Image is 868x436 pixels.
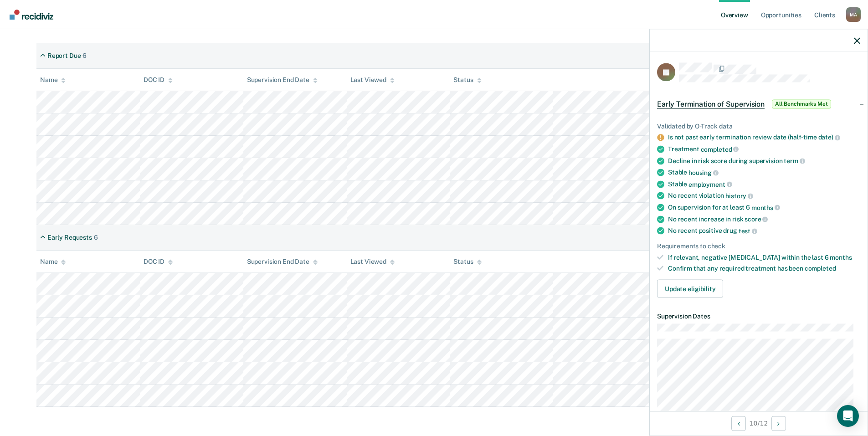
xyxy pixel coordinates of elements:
div: Stable [668,169,860,177]
div: Supervision End Date [247,258,318,266]
div: Last Viewed [350,76,395,84]
div: Early Termination of SupervisionAll Benchmarks Met [650,89,868,118]
div: M A [846,7,861,22]
div: No recent positive drug [668,227,860,235]
button: Update eligibility [657,280,723,298]
span: test [739,227,757,234]
span: employment [688,180,732,188]
div: Validated by O-Track data [657,122,860,130]
div: Supervision End Date [247,76,318,84]
div: Name [40,258,66,266]
div: Decline in risk score during supervision [668,157,860,165]
div: Last Viewed [350,258,395,266]
div: No recent violation [668,192,860,200]
div: Open Intercom Messenger [837,405,859,427]
span: months [751,204,780,211]
span: completed [701,145,739,153]
span: Early Termination of Supervision [657,99,765,108]
span: housing [688,169,719,176]
div: Stable [668,180,860,188]
span: history [725,192,753,200]
span: completed [805,265,836,272]
div: DOC ID [144,76,173,84]
div: DOC ID [144,258,173,266]
button: Previous Opportunity [731,416,746,431]
img: Recidiviz [10,10,53,20]
button: Profile dropdown button [846,7,861,22]
span: All Benchmarks Met [772,99,831,108]
button: Next Opportunity [771,416,786,431]
div: Status [453,258,481,266]
span: months [830,253,852,261]
span: term [784,157,805,164]
div: Requirements to check [657,242,860,250]
div: Early Requests [47,234,92,241]
div: Name [40,76,66,84]
div: On supervision for at least 6 [668,203,860,211]
div: Report Due [47,52,81,60]
div: Is not past early termination review date (half-time date) [668,133,860,142]
div: 6 [82,52,87,60]
div: Treatment [668,145,860,153]
div: No recent increase in risk [668,215,860,223]
div: 10 / 12 [650,411,868,435]
div: 6 [94,234,98,241]
div: Status [453,76,481,84]
div: If relevant, negative [MEDICAL_DATA] within the last 6 [668,253,860,261]
div: Confirm that any required treatment has been [668,265,860,272]
dt: Supervision Dates [657,313,860,320]
span: score [745,215,768,223]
